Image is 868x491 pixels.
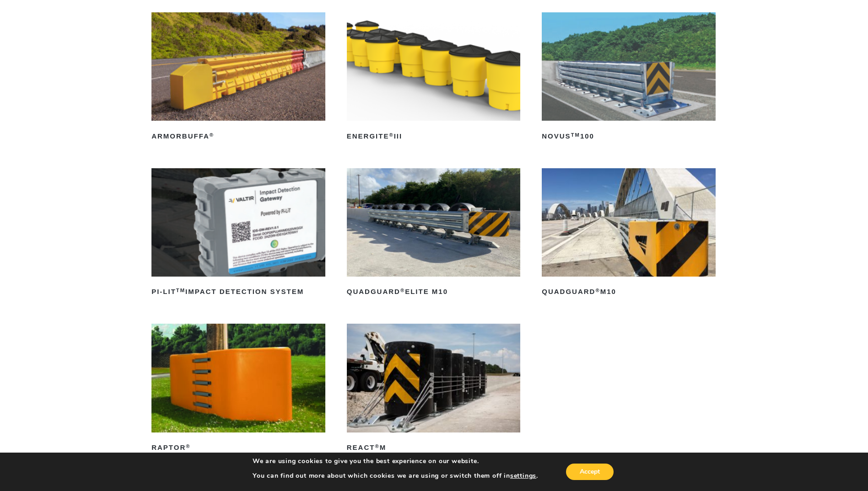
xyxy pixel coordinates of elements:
[347,12,521,144] a: ENERGITE®III
[253,457,538,465] p: We are using cookies to give you the best experience on our website.
[210,132,214,138] sup: ®
[347,129,521,144] h2: ENERGITE III
[542,129,716,144] h2: NOVUS 100
[542,285,716,299] h2: QuadGuard M10
[253,472,538,480] p: You can find out more about which cookies we are using or switch them off in .
[186,443,190,449] sup: ®
[151,12,325,144] a: ArmorBuffa®
[176,288,185,293] sup: TM
[400,288,405,293] sup: ®
[542,168,716,299] a: QuadGuard®M10
[375,443,379,449] sup: ®
[566,464,614,480] button: Accept
[151,129,325,144] h2: ArmorBuffa
[347,168,521,299] a: QuadGuard®Elite M10
[571,132,580,138] sup: TM
[542,12,716,144] a: NOVUSTM100
[151,441,325,455] h2: RAPTOR
[510,472,536,480] button: settings
[595,288,600,293] sup: ®
[151,324,325,455] a: RAPTOR®
[347,441,521,455] h2: REACT M
[151,168,325,299] a: PI-LITTMImpact Detection System
[389,132,394,138] sup: ®
[347,324,521,455] a: REACT®M
[151,285,325,299] h2: PI-LIT Impact Detection System
[347,285,521,299] h2: QuadGuard Elite M10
